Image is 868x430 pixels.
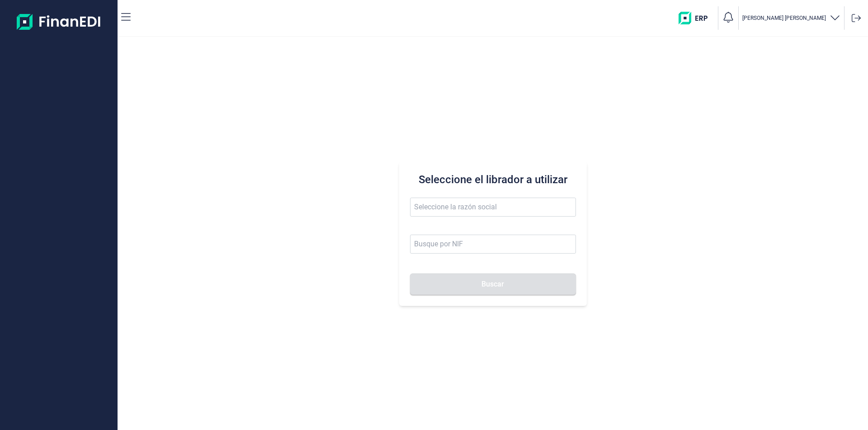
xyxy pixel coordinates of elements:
[17,7,101,36] img: Logo de aplicación
[679,12,714,24] img: erp
[742,12,840,25] button: [PERSON_NAME] [PERSON_NAME]
[410,172,576,187] h3: Seleccione el librador a utilizar
[410,235,576,254] input: Busque por NIF
[410,198,576,217] input: Seleccione la razón social
[481,281,504,287] span: Buscar
[742,14,826,22] p: [PERSON_NAME] [PERSON_NAME]
[410,273,576,295] button: Buscar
